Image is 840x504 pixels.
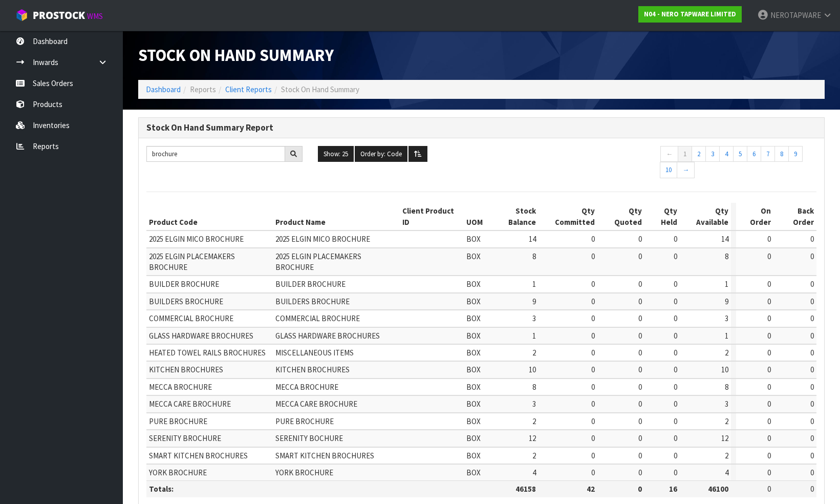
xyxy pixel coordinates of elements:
[149,399,231,409] span: MECCA CARE BROCHURE
[725,399,728,409] span: 3
[692,146,706,162] a: 2
[677,162,695,178] a: →
[275,251,361,272] span: 2025 ELGIN PLACEMAKERS BROCHURE
[773,203,816,230] th: Back Order
[725,468,728,477] span: 4
[466,468,481,477] span: BOX
[149,331,253,341] span: GLASS HARDWARE BROCHURES
[788,146,803,162] a: 9
[725,348,728,358] span: 2
[638,433,642,443] span: 0
[149,382,212,392] span: MECCA BROCHURE
[87,11,103,21] small: WMS
[767,416,771,426] span: 0
[532,279,536,289] span: 1
[725,251,728,261] span: 8
[275,348,354,358] span: MISCELLANEOUS ITEMS
[810,234,814,244] span: 0
[638,251,642,261] span: 0
[725,279,728,289] span: 1
[532,416,536,426] span: 2
[767,451,771,460] span: 0
[591,468,595,477] span: 0
[532,468,536,477] span: 4
[638,468,642,477] span: 0
[638,484,642,494] strong: 0
[591,365,595,374] span: 0
[638,365,642,374] span: 0
[225,85,272,94] a: Client Reports
[466,313,481,323] span: BOX
[705,146,720,162] a: 3
[725,297,728,306] span: 9
[810,433,814,443] span: 0
[591,348,595,358] span: 0
[318,146,354,162] button: Show: 25
[638,313,642,323] span: 0
[149,279,219,289] span: BUILDER BROCHURE
[644,10,736,18] strong: N04 - NERO TAPWARE LIMITED
[674,348,677,358] span: 0
[275,399,357,409] span: MECCA CARE BROCHURE
[674,451,677,460] span: 0
[532,331,536,341] span: 1
[674,382,677,392] span: 0
[638,331,642,341] span: 0
[532,313,536,323] span: 3
[149,234,244,244] span: 2025 ELGIN MICO BROCHURE
[273,203,400,230] th: Product Name
[466,399,481,409] span: BOX
[275,382,338,392] span: MECCA BROCHURE
[190,85,216,94] span: Reports
[767,468,771,477] span: 0
[149,433,221,443] span: SERENITY BROCHURE
[529,234,536,244] span: 14
[747,146,761,162] a: 6
[275,234,370,244] span: 2025 ELGIN MICO BROCHURE
[721,365,728,374] span: 10
[767,251,771,261] span: 0
[591,433,595,443] span: 0
[660,162,677,178] a: 10
[810,251,814,261] span: 0
[466,433,481,443] span: BOX
[674,279,677,289] span: 0
[591,279,595,289] span: 0
[275,468,333,477] span: YORK BROCHURE
[466,416,481,426] span: BOX
[660,146,678,162] a: ←
[275,365,350,374] span: KITCHEN BROCHURES
[638,348,642,358] span: 0
[591,331,595,341] span: 0
[767,279,771,289] span: 0
[767,234,771,244] span: 0
[721,433,728,443] span: 12
[725,416,728,426] span: 2
[466,365,481,374] span: BOX
[485,203,539,230] th: Stock Balance
[466,297,481,306] span: BOX
[725,331,728,341] span: 1
[810,451,814,460] span: 0
[674,251,677,261] span: 0
[674,331,677,341] span: 0
[146,203,273,230] th: Product Code
[149,297,223,306] span: BUILDERS BROCHURE
[638,451,642,460] span: 0
[532,382,536,392] span: 8
[532,399,536,409] span: 3
[761,146,775,162] a: 7
[810,365,814,374] span: 0
[33,9,85,22] span: ProStock
[587,484,595,494] strong: 42
[529,365,536,374] span: 10
[591,313,595,323] span: 0
[532,297,536,306] span: 9
[539,203,597,230] th: Qty Committed
[466,382,481,392] span: BOX
[591,382,595,392] span: 0
[149,251,235,272] span: 2025 ELGIN PLACEMAKERS BROCHURE
[767,433,771,443] span: 0
[674,433,677,443] span: 0
[275,279,346,289] span: BUILDER BROCHURE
